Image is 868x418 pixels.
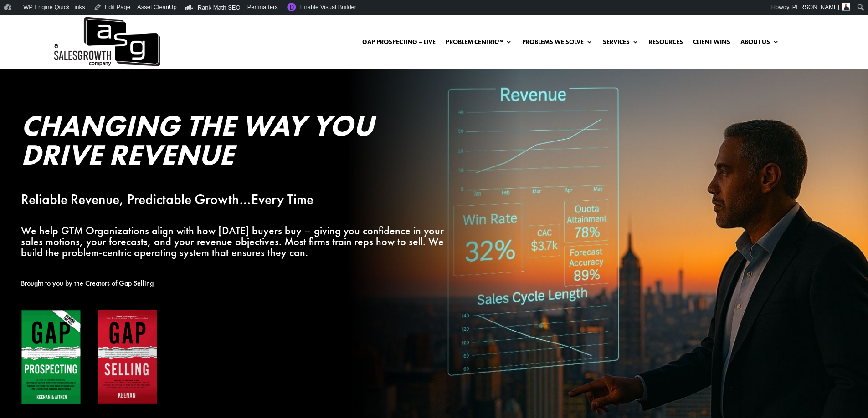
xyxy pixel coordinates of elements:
[21,111,448,174] h2: Changing the Way You Drive Revenue
[21,225,448,257] p: We help GTM Organizations align with how [DATE] buyers buy – giving you confidence in your sales ...
[446,39,512,49] a: Problem Centric™
[21,309,158,405] img: Gap Books
[693,39,730,49] a: Client Wins
[649,39,683,49] a: Resources
[21,194,448,205] p: Reliable Revenue, Predictable Growth…Every Time
[791,4,839,10] span: [PERSON_NAME]
[52,15,160,69] a: A Sales Growth Company Logo
[21,278,448,289] p: Brought to you by the Creators of Gap Selling
[603,39,639,49] a: Services
[198,4,241,11] span: Rank Math SEO
[52,15,160,69] img: ASG Co. Logo
[740,39,779,49] a: About Us
[362,39,436,49] a: Gap Prospecting – LIVE
[522,39,593,49] a: Problems We Solve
